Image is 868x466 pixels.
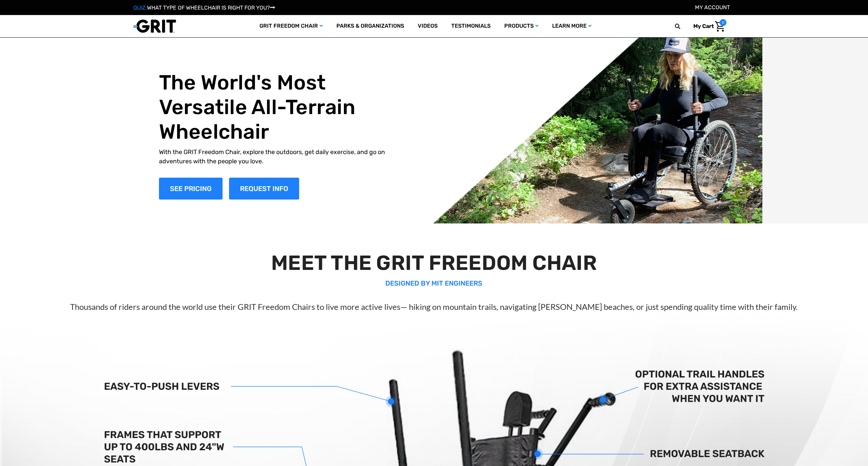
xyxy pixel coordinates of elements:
input: Search [678,19,688,33]
h2: MEET THE GRIT FREEDOM CHAIR [22,251,846,275]
h1: The World's Most Versatile All-Terrain Wheelchair [159,70,400,144]
a: Learn More [545,15,598,37]
a: Products [497,15,545,37]
p: With the GRIT Freedom Chair, explore the outdoors, get daily exercise, and go on adventures with ... [159,148,400,166]
img: Cart [715,21,725,32]
img: GRIT All-Terrain Wheelchair and Mobility Equipment [133,19,176,33]
span: My Cart [693,23,714,29]
a: Slide number 1, Request Information [229,178,299,200]
span: 0 [720,19,726,26]
a: Videos [411,15,444,37]
a: QUIZ:WHAT TYPE OF WHEELCHAIR IS RIGHT FOR YOU? [133,4,275,11]
p: Thousands of riders around the world use their GRIT Freedom Chairs to live more active lives— hik... [22,301,846,313]
a: Shop Now [159,178,223,200]
a: Testimonials [444,15,497,37]
p: DESIGNED BY MIT ENGINEERS [22,278,846,288]
a: Cart with 0 items [688,19,726,33]
a: GRIT Freedom Chair [253,15,330,37]
a: Parks & Organizations [330,15,411,37]
a: Account [695,4,730,11]
span: QUIZ: [133,4,147,11]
